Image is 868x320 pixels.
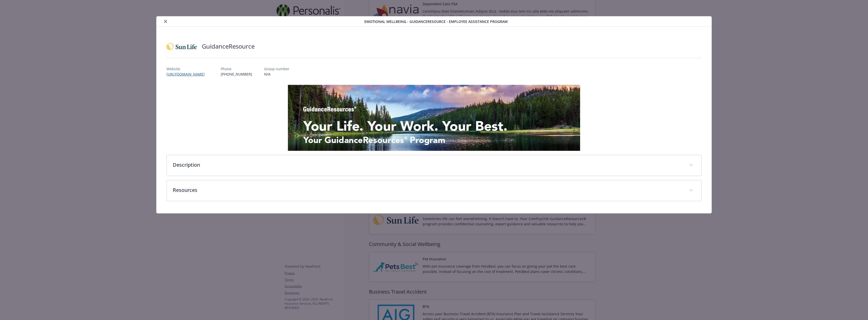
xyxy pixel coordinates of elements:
p: N/A [264,72,289,77]
p: Resources [173,186,683,194]
div: Resources [167,180,701,201]
p: Phone [221,66,252,72]
p: Website [167,66,209,72]
p: [PHONE_NUMBER] [221,72,252,77]
a: [URL][DOMAIN_NAME] [167,72,209,77]
span: Emotional Wellbeing - GuidanceResource - Employee Assistance Program [364,19,508,24]
p: Group number [264,66,289,72]
div: Description [167,155,701,176]
p: Description [173,161,683,169]
img: banner [288,85,580,151]
img: Sun Life Financial [167,39,197,54]
button: close [162,18,169,24]
h2: GuidanceResource [202,42,255,51]
div: details for plan Emotional Wellbeing - GuidanceResource - Employee Assistance Program [87,16,781,214]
